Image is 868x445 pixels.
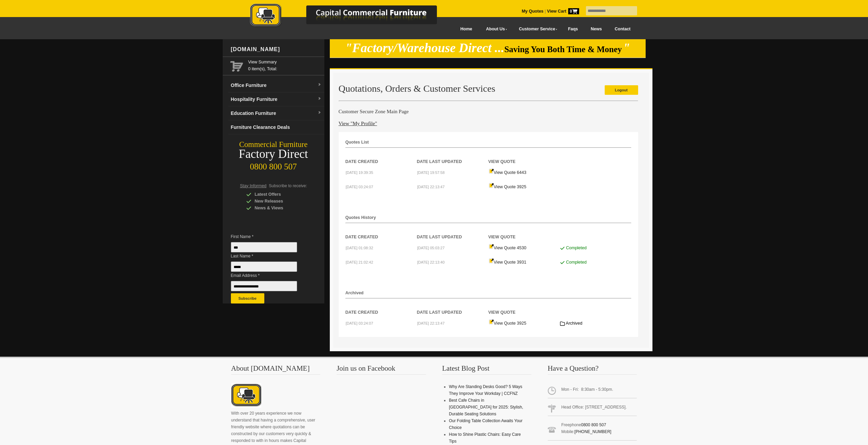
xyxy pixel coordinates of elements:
[231,233,307,240] span: First Name *
[489,258,494,264] img: Quote-icon
[248,59,322,65] a: View Summary
[345,223,417,240] th: Date Created
[548,365,637,375] h3: Have a Question?
[337,365,426,375] h3: Join us on Facebook
[339,108,638,115] h4: Customer Secure Zone Main Page
[345,299,417,316] th: Date Created
[246,205,311,211] div: News & Views
[417,170,445,175] small: [DATE] 19:57:58
[489,246,527,250] a: View Quote 4530
[228,120,324,134] a: Furniture Clearance Deals
[562,21,585,37] a: Faqs
[223,149,324,159] div: Factory Direct
[547,9,579,14] strong: View Cart
[339,121,377,126] a: View "My Profile"
[345,140,369,145] strong: Quotes List
[231,383,261,408] img: About CCFNZ Logo
[246,198,311,205] div: New Releases
[417,223,488,240] th: Date Last Updated
[479,21,511,37] a: About Us
[608,21,637,37] a: Contact
[489,260,527,265] a: View Quote 3931
[488,148,560,165] th: View Quote
[231,365,321,375] h3: About [DOMAIN_NAME]
[346,321,373,325] small: [DATE] 03:24:07
[318,97,322,101] img: dropdown
[346,170,373,175] small: [DATE] 19:39:35
[228,92,324,106] a: Hospitality Furnituredropdown
[318,83,322,87] img: dropdown
[223,140,324,149] div: Commercial Furniture
[231,262,297,272] input: Last Name *
[566,246,586,250] span: Completed
[489,170,527,175] a: View Quote 6443
[489,168,494,174] img: Quote-icon
[504,45,622,54] span: Saving You Both Time & Money
[417,260,445,264] small: [DATE] 22:13:40
[345,41,504,55] em: "Factory/Warehouse Direct ...
[623,41,630,55] em: "
[417,321,445,325] small: [DATE] 22:13:47
[488,299,560,316] th: View Quote
[511,21,561,37] a: Customer Service
[449,384,522,396] a: Why Are Standing Desks Good? 5 Ways They Improve Your Workday | CCFNZ
[546,9,579,14] a: View Cart0
[548,383,637,398] span: Mon - Fri: 8:30am - 5:30pm.
[417,148,488,165] th: Date Last Updated
[442,365,531,375] h3: Latest Blog Post
[228,106,324,120] a: Education Furnituredropdown
[449,418,523,430] a: Our Folding Table Collection Awaits Your Choice
[548,401,637,416] span: Head Office: [STREET_ADDRESS].
[240,183,267,188] span: Stay Informed
[522,9,544,14] a: My Quotes
[231,3,470,28] img: Capital Commercial Furniture Logo
[417,299,488,316] th: Date Last Updated
[489,321,527,326] a: View Quote 3925
[605,85,638,95] a: Logout
[417,185,445,189] small: [DATE] 22:13:47
[346,246,373,250] small: [DATE] 01:08:32
[345,148,417,165] th: Date Created
[231,3,470,30] a: Capital Commercial Furniture Logo
[318,111,322,115] img: dropdown
[339,84,638,94] h2: Quotations, Orders & Customer Services
[248,59,322,71] span: 0 item(s), Total:
[488,223,560,240] th: View Quote
[269,183,307,188] span: Subscribe to receive:
[489,184,527,189] a: View Quote 3925
[223,159,324,172] div: 0800 800 507
[489,244,494,249] img: Quote-icon
[345,215,376,220] strong: Quotes History
[581,422,606,427] a: 0800 800 507
[231,253,307,259] span: Last Name *
[231,293,264,303] button: Subscribe
[228,39,324,60] div: [DOMAIN_NAME]
[346,185,373,189] small: [DATE] 03:24:07
[231,242,297,252] input: First Name *
[566,321,583,326] span: Archived
[228,78,324,92] a: Office Furnituredropdown
[584,21,608,37] a: News
[449,398,523,416] a: Best Cafe Chairs in [GEOGRAPHIC_DATA] for 2025: Stylish, Durable Seating Solutions
[231,281,297,291] input: Email Address *
[346,260,373,264] small: [DATE] 21:02:42
[489,183,494,188] img: Quote-icon
[548,419,637,441] span: Freephone Mobile:
[489,319,494,325] img: Quote-icon
[574,429,611,434] a: [PHONE_NUMBER]
[566,260,586,265] span: Completed
[449,432,521,444] a: How to Shine Plastic Chairs: Easy Care Tips
[231,272,307,279] span: Email Address *
[246,191,311,198] div: Latest Offers
[417,246,445,250] small: [DATE] 05:03:27
[345,291,364,295] strong: Archived
[568,8,579,14] span: 0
